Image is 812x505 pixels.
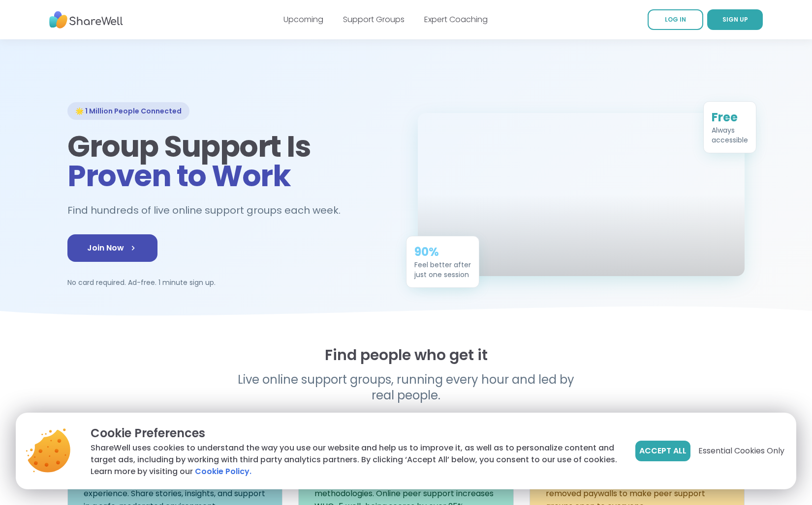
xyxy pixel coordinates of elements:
a: Join Now [67,234,157,262]
span: Essential Cookies Only [698,445,784,457]
div: Free [712,110,748,125]
a: Support Groups [343,14,405,25]
div: Always accessible [712,125,748,145]
a: LOG IN [648,9,703,30]
span: SIGN UP [722,15,748,24]
h2: Find hundreds of live online support groups each week. [67,202,351,219]
span: Accept All [639,445,687,457]
span: Join Now [87,242,138,254]
img: ShareWell Nav Logo [49,6,123,33]
h1: Group Support Is [67,132,394,191]
a: Expert Coaching [424,14,488,25]
a: SIGN UP [707,9,763,30]
a: Cookie Policy. [195,466,251,477]
p: Cookie Preferences [91,424,620,442]
div: 90% [414,244,471,260]
div: 🌟 1 Million People Connected [67,102,189,120]
p: No card required. Ad-free. 1 minute sign up. [67,278,394,287]
span: LOG IN [665,15,686,24]
p: Live online support groups, running every hour and led by real people. [217,372,595,403]
button: Accept All [635,441,690,461]
h2: Find people who get it [67,346,745,364]
a: Upcoming [283,14,323,25]
div: Feel better after just one session [414,260,471,280]
span: Proven to Work [67,155,290,196]
p: ShareWell uses cookies to understand the way you use our website and help us to improve it, as we... [91,442,620,477]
